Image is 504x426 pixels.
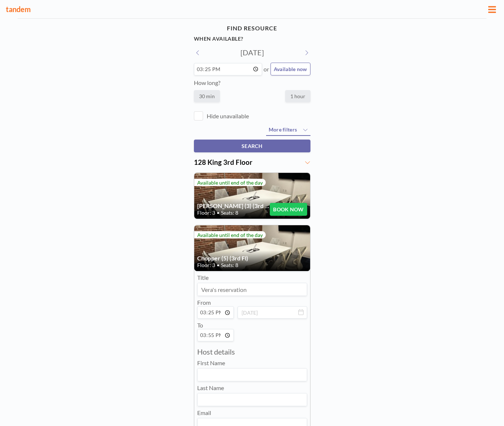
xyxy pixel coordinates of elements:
label: From [197,299,211,306]
label: 30 min [194,90,220,102]
span: Available until end of the day [197,232,263,238]
label: Last Name [197,384,224,392]
span: Floor: 3 [197,262,215,268]
span: or [264,66,269,73]
span: • [217,262,220,268]
span: Available now [274,66,307,72]
label: To [197,322,203,329]
button: Available now [271,63,310,75]
span: More filters [269,126,297,133]
label: Email [197,409,211,416]
span: Available until end of the day [197,179,263,186]
h4: [PERSON_NAME] (3) (3rd Fl) [197,202,270,210]
button: BOOK NOW [270,203,307,216]
button: More filters [266,124,310,136]
label: Hide unavailable [207,112,249,120]
label: Title [197,274,209,281]
button: SEARCH [194,140,310,152]
span: Floor: 3 [197,210,215,216]
span: Seats: 8 [221,262,238,268]
h4: FIND RESOURCE [194,22,310,35]
span: SEARCH [242,143,262,149]
h3: Host details [197,347,307,356]
span: 128 King 3rd Floor [194,158,253,166]
span: • [217,210,220,216]
label: 1 hour [285,90,310,102]
input: Vera's reservation [198,283,307,296]
h3: tandem [6,5,486,14]
label: How long? [194,79,220,86]
label: First Name [197,359,225,367]
span: Seats: 8 [221,210,238,216]
h4: Chopper (5) (3rd Fl) [197,255,307,262]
